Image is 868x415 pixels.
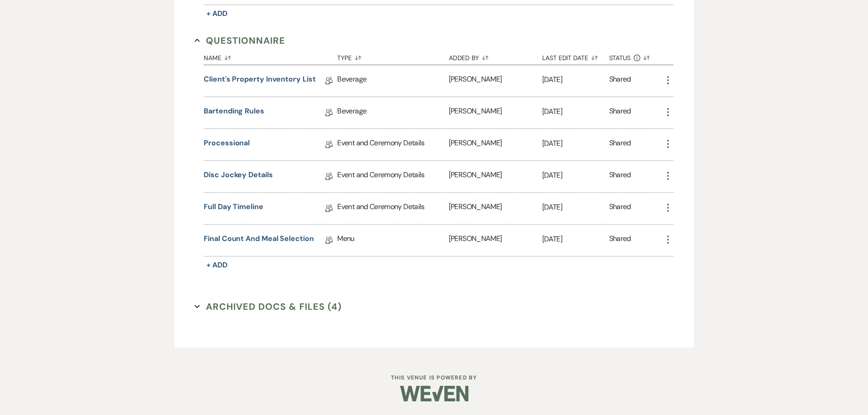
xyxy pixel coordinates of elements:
[204,138,250,152] a: Processional
[609,106,631,120] div: Shared
[542,74,609,86] p: [DATE]
[206,260,227,270] span: + Add
[337,97,448,128] div: Beverage
[449,97,542,128] div: [PERSON_NAME]
[609,74,631,88] div: Shared
[449,129,542,160] div: [PERSON_NAME]
[337,65,448,97] div: Beverage
[337,225,448,256] div: Menu
[204,7,230,20] button: + Add
[542,106,609,118] p: [DATE]
[542,169,609,181] p: [DATE]
[609,233,631,247] div: Shared
[542,233,609,245] p: [DATE]
[204,169,272,184] a: Disc Jockey Details
[195,300,342,313] button: Archived Docs & Files (4)
[206,9,227,18] span: + Add
[542,138,609,149] p: [DATE]
[609,138,631,152] div: Shared
[204,47,337,65] button: Name
[449,225,542,256] div: [PERSON_NAME]
[204,233,314,247] a: Final Count and Meal Selection
[204,74,315,88] a: Client's Property Inventory List
[609,55,631,61] span: Status
[449,47,542,65] button: Added By
[337,193,448,224] div: Event and Ceremony Details
[542,201,609,213] p: [DATE]
[195,34,285,47] button: Questionnaire
[542,47,609,65] button: Last Edit Date
[449,65,542,97] div: [PERSON_NAME]
[609,169,631,184] div: Shared
[204,259,230,272] button: + Add
[609,201,631,215] div: Shared
[204,201,263,215] a: Full Day Timeline
[204,106,264,120] a: Bartending Rules
[337,129,448,160] div: Event and Ceremony Details
[400,378,468,410] img: Weven Logo
[337,47,448,65] button: Type
[337,161,448,192] div: Event and Ceremony Details
[609,47,663,65] button: Status
[449,193,542,224] div: [PERSON_NAME]
[449,161,542,192] div: [PERSON_NAME]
